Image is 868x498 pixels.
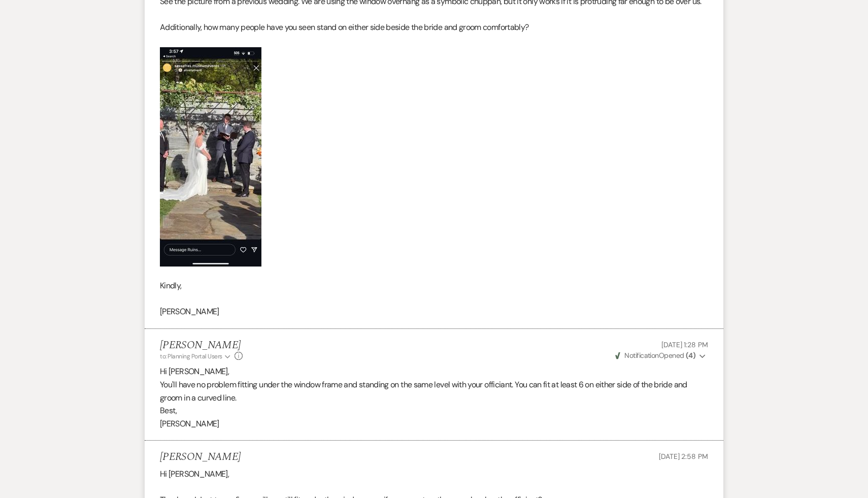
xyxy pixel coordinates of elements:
p: You'll have no problem fitting under the window frame and standing on the same level with your of... [160,378,708,404]
p: Best, [160,404,708,417]
button: NotificationOpened (4) [614,350,708,361]
span: [DATE] 2:58 PM [659,452,708,461]
p: Hi [PERSON_NAME], [160,365,708,378]
span: Opened [615,351,695,360]
span: to: Planning Portal Users [160,352,222,360]
p: Additionally, how many people have you seen stand on either side beside the bride and groom comfo... [160,21,708,34]
span: Notification [624,351,658,360]
p: Hi [PERSON_NAME], [160,468,708,481]
img: IMG_5323.png [160,47,261,267]
strong: ( 4 ) [686,351,695,360]
p: Kindly, [160,279,708,292]
h5: [PERSON_NAME] [160,451,241,463]
p: [PERSON_NAME] [160,417,708,430]
span: [DATE] 1:28 PM [661,340,708,349]
p: [PERSON_NAME] [160,305,708,318]
button: to: Planning Portal Users [160,352,232,361]
h5: [PERSON_NAME] [160,339,243,352]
